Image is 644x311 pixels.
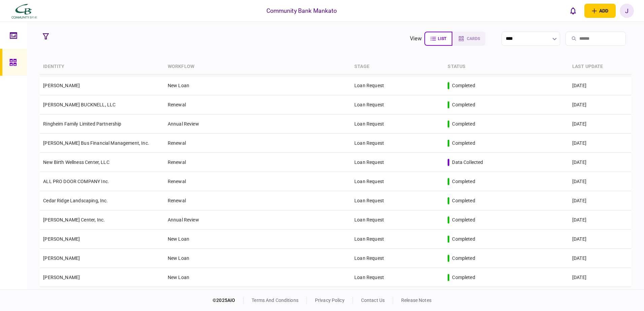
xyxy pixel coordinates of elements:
td: [DATE] [569,210,631,230]
a: terms and conditions [252,298,298,303]
a: New Birth Wellness Center, LLC [43,160,109,165]
td: [DATE] [569,287,631,306]
th: workflow [164,59,351,75]
td: Annual Review [164,114,351,134]
td: [DATE] [569,153,631,172]
span: cards [467,36,480,41]
a: [PERSON_NAME] [43,275,80,280]
button: open notifications list [566,4,580,18]
td: Loan Request [351,230,444,249]
td: New Loan [164,230,351,249]
button: open adding identity options [584,4,616,18]
a: [PERSON_NAME] [43,83,80,88]
td: Loan Request [351,268,444,287]
div: view [410,35,422,43]
img: client company logo [10,2,38,19]
div: completed [452,120,475,127]
td: [DATE] [569,114,631,134]
td: [DATE] [569,230,631,249]
td: New Loan [164,76,351,95]
td: New Loan [164,249,351,268]
div: completed [452,197,475,204]
td: Loan Request [351,114,444,134]
div: completed [452,255,475,262]
a: ALL PRO DOOR COMPANY Inc. [43,179,109,184]
td: Renewal [164,191,351,210]
td: Renewal [164,95,351,114]
div: completed [452,82,475,89]
td: [DATE] [569,95,631,114]
div: © 2025 AIO [213,297,244,304]
td: Renewal [164,153,351,172]
td: Loan Request [351,210,444,230]
td: Loan Request [351,172,444,191]
span: list [438,36,446,41]
td: Renewal [164,172,351,191]
div: completed [452,236,475,242]
td: Loan Request [351,153,444,172]
th: status [444,59,569,75]
td: [DATE] [569,191,631,210]
button: list [424,32,452,46]
th: identity [40,59,164,75]
a: [PERSON_NAME] [43,255,80,261]
a: [PERSON_NAME] Bus Financial Management, Inc. [43,140,149,146]
td: Renewal [164,287,351,306]
a: release notes [401,298,431,303]
div: completed [452,216,475,223]
a: [PERSON_NAME] Center, Inc. [43,217,105,222]
td: [DATE] [569,172,631,191]
a: contact us [361,298,385,303]
div: completed [452,178,475,185]
div: data collected [452,159,483,166]
td: Loan Request [351,95,444,114]
td: Loan Request [351,76,444,95]
td: Loan Request [351,249,444,268]
a: [PERSON_NAME] BUCKNELL, LLC [43,102,116,107]
td: Loan Request [351,191,444,210]
td: Loan Request [351,287,444,306]
a: Ringheim Family Limited Partnership [43,121,121,127]
div: Community Bank Mankato [266,6,337,15]
td: New Loan [164,268,351,287]
a: privacy policy [315,298,345,303]
th: last update [569,59,631,75]
td: Annual Review [164,210,351,230]
button: cards [452,32,485,46]
a: [PERSON_NAME] [43,236,80,242]
button: J [620,4,634,18]
div: completed [452,274,475,281]
td: [DATE] [569,76,631,95]
div: completed [452,140,475,146]
td: [DATE] [569,249,631,268]
th: stage [351,59,444,75]
div: completed [452,101,475,108]
td: [DATE] [569,134,631,153]
td: Loan Request [351,134,444,153]
td: Renewal [164,134,351,153]
a: Cedar Ridge Landscaping, Inc. [43,198,108,203]
td: [DATE] [569,268,631,287]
